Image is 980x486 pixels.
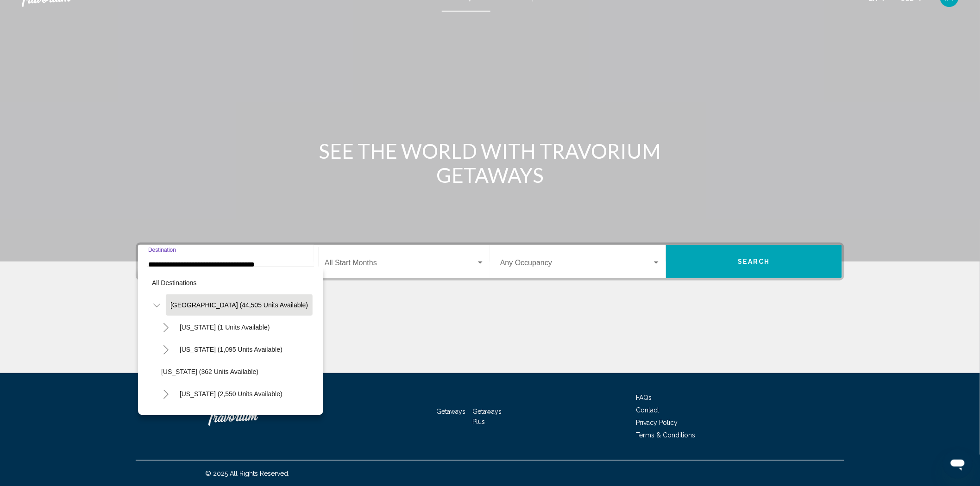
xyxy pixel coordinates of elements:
a: FAQs [636,394,652,401]
span: All destinations [152,279,197,287]
button: [US_STATE] (362 units available) [157,361,263,382]
button: Toggle Colorado (906 units available) [157,407,175,425]
button: Toggle United States (44,505 units available) [147,296,166,314]
button: Toggle Alabama (1 units available) [157,318,175,336]
span: [US_STATE] (1,095 units available) [180,346,283,353]
button: Toggle California (2,550 units available) [157,385,175,403]
button: [US_STATE] (1 units available) [175,317,275,338]
iframe: Кнопка запуска окна обмена сообщениями [943,449,973,479]
a: Getaways [436,408,465,415]
div: Search widget [138,245,842,278]
button: [GEOGRAPHIC_DATA] (44,505 units available) [166,294,313,316]
a: Getaways Plus [473,408,502,425]
button: [US_STATE] (906 units available) [175,405,282,427]
a: Travorium [205,403,298,430]
button: Search [666,245,842,278]
span: Search [738,258,770,266]
button: [US_STATE] (2,550 units available) [175,383,287,405]
button: [US_STATE] (1,095 units available) [175,339,287,360]
a: Privacy Policy [636,419,678,426]
span: [US_STATE] (2,550 units available) [180,390,283,398]
button: Toggle Arizona (1,095 units available) [157,340,175,359]
a: Terms & Conditions [636,431,695,439]
span: [GEOGRAPHIC_DATA] (44,505 units available) [170,301,308,309]
span: © 2025 All Rights Reserved. [205,470,289,477]
button: All destinations [147,272,314,293]
span: [US_STATE] (1 units available) [180,324,270,331]
h1: SEE THE WORLD WITH TRAVORIUM GETAWAYS [316,139,664,187]
span: [US_STATE] (362 units available) [161,368,258,375]
a: Contact [636,406,659,414]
